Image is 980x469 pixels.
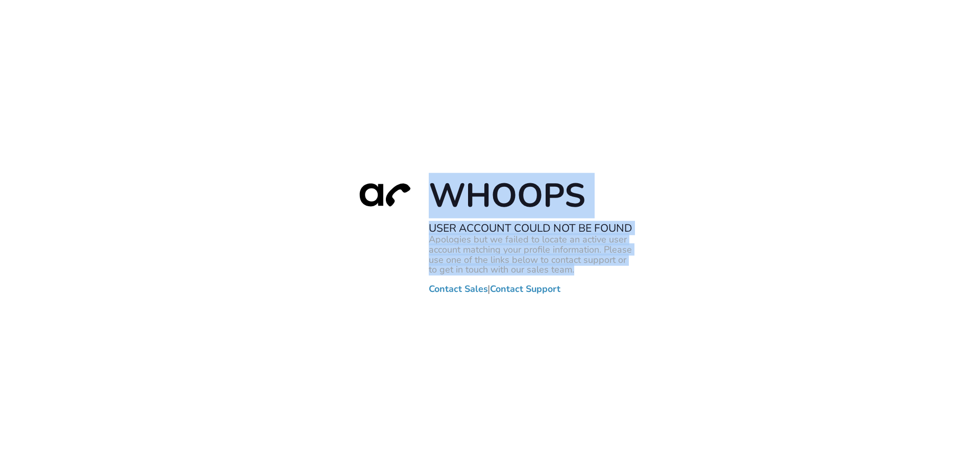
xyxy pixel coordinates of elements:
a: Contact Support [490,284,560,294]
div: | [347,175,633,294]
h1: Whoops [429,175,633,216]
h2: User Account Could Not Be Found [429,221,633,235]
p: Apologies but we failed to locate an active user account matching your profile information. Pleas... [429,235,633,275]
a: Contact Sales [429,284,488,294]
